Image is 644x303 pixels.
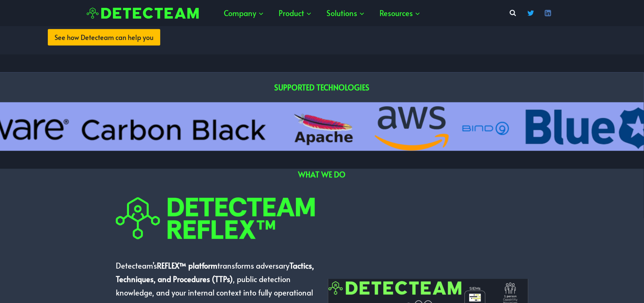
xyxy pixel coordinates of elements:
nav: Primary [216,2,428,24]
h2: WHAT WE DO [64,169,579,180]
span: See how Detecteam can help you [55,32,154,43]
strong: REFLEX™ platform [157,260,217,271]
li: 2 of 13 [374,106,449,151]
strong: Tactics, Techniques, and Procedures (TTPs) [116,260,314,284]
a: See how Detecteam can help you [48,29,160,45]
button: Child menu of Company [216,2,271,24]
button: View Search Form [506,6,520,20]
li: 1 of 13 [277,106,367,151]
a: Linkedin [541,6,555,21]
li: 3 of 13 [457,106,515,151]
img: Detecteam [87,7,199,19]
button: Child menu of Solutions [319,2,372,24]
button: Child menu of Resources [372,2,428,24]
button: Child menu of Product [271,2,319,24]
a: Twitter [523,6,538,21]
